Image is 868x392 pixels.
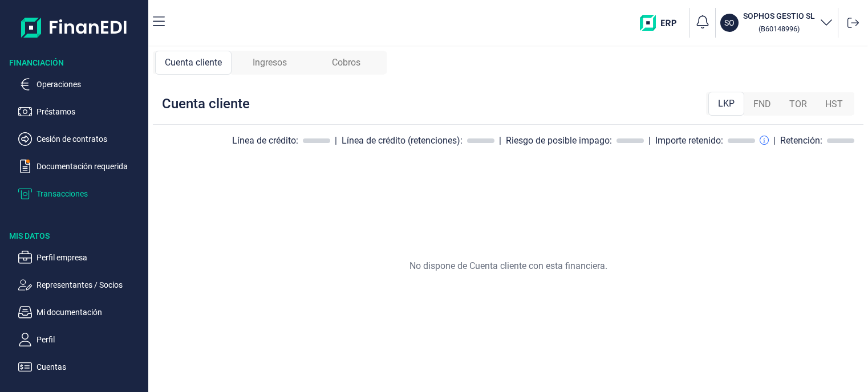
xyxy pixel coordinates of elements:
[759,24,800,33] small: Copiar cif
[36,305,144,319] p: Mi documentación
[789,97,807,111] span: TOR
[18,360,144,374] button: Cuentas
[253,56,287,70] span: Ingresos
[816,93,852,116] div: HST
[744,93,780,116] div: FND
[18,132,144,146] button: Cesión de contratos
[640,15,685,31] img: erp
[780,135,822,146] div: Retención:
[36,251,144,264] p: Perfil empresa
[155,51,232,75] div: Cuenta cliente
[506,135,612,146] div: Riesgo de posible impago:
[165,56,222,70] span: Cuenta cliente
[36,333,144,346] p: Perfil
[36,160,144,173] p: Documentación requerida
[18,333,144,346] button: Perfil
[18,77,144,91] button: Operaciones
[308,51,384,75] div: Cobros
[743,10,815,22] h3: SOPHOS GESTIO SL
[18,305,144,319] button: Mi documentación
[780,93,816,116] div: TOR
[718,97,735,111] span: LKP
[335,134,337,148] div: |
[720,10,833,35] button: SOSOPHOS GESTIO SL (B60148996)
[18,105,144,119] button: Préstamos
[18,278,144,292] button: Representantes / Socios
[18,251,144,264] button: Perfil empresa
[36,360,144,374] p: Cuentas
[232,135,298,146] div: Línea de crédito:
[332,56,360,70] span: Cobros
[36,187,144,201] p: Transacciones
[773,134,776,148] div: |
[825,97,843,111] span: HST
[753,97,771,111] span: FND
[18,187,144,201] button: Transacciones
[232,51,308,75] div: Ingresos
[708,92,744,116] div: LKP
[36,77,144,91] p: Operaciones
[18,160,144,173] button: Documentación requerida
[648,134,651,148] div: |
[36,132,144,146] p: Cesión de contratos
[342,135,463,146] div: Línea de crédito (retenciones):
[21,9,128,46] img: Logo de aplicación
[36,105,144,119] p: Préstamos
[499,134,501,148] div: |
[162,95,250,113] div: Cuenta cliente
[409,259,607,273] p: No dispone de Cuenta cliente con esta financiera.
[655,135,723,146] div: Importe retenido:
[724,17,735,28] p: SO
[36,278,144,292] p: Representantes / Socios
